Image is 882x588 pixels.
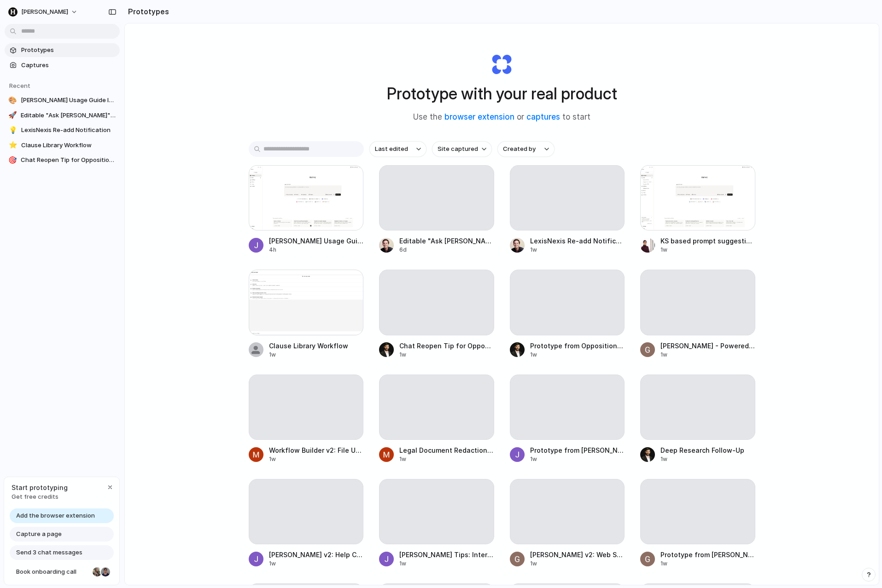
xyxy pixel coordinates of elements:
span: Created by [503,144,536,154]
span: [PERSON_NAME] Tips: Interactive Help Panel [399,550,494,559]
a: 🎯Chat Reopen Tip for Opposition Document [5,153,120,167]
a: [PERSON_NAME] v2: Help Center Addition1w [249,479,364,568]
span: Legal Document Redaction Tool [399,445,494,455]
span: Deep Research Follow-Up [660,445,755,455]
button: Last edited [369,141,426,157]
span: Start prototyping [12,483,68,492]
h2: Prototypes [124,6,169,17]
span: Chat Reopen Tip for Opposition Document [399,341,494,351]
button: Created by [497,141,555,157]
span: [PERSON_NAME] Usage Guide Integration [21,96,116,105]
a: 💡LexisNexis Re-add Notification [5,123,120,137]
a: [PERSON_NAME] v2: Web Search Banner and Placement1w [510,479,625,568]
div: 6d [399,246,494,254]
span: Recent [9,82,30,89]
span: Workflow Builder v2: File Upload Enhancement [269,445,364,455]
span: Use the or to start [413,111,590,123]
span: [PERSON_NAME] Usage Guide Integration [269,236,364,246]
span: Add the browser extension [16,511,95,520]
div: 🚀 [8,111,17,120]
div: 1w [269,455,364,463]
a: captures [526,112,560,121]
a: Prototypes [5,43,120,57]
div: 1w [660,351,755,359]
a: Chat Reopen Tip for Opposition Document1w [379,270,494,358]
span: LexisNexis Re-add Notification [530,236,625,246]
div: 1w [660,455,755,463]
div: 1w [530,559,625,568]
span: LexisNexis Re-add Notification [21,126,116,135]
a: Workflow Builder v2: File Upload Enhancement1w [249,375,364,463]
div: 1w [399,455,494,463]
div: 1w [530,246,625,254]
a: Deep Research Follow-Up1w [640,375,755,463]
span: KS based prompt suggestions [660,236,755,246]
div: 1w [660,559,755,568]
a: 🚀Editable "Ask [PERSON_NAME]" Box for Criminal Case Law [5,109,120,122]
span: Chat Reopen Tip for Opposition Document [21,156,116,165]
a: Prototype from [PERSON_NAME]1w [640,479,755,568]
a: [PERSON_NAME] Tips: Interactive Help Panel1w [379,479,494,568]
div: 1w [660,246,755,254]
span: Book onboarding call [16,567,89,576]
a: Prototype from Opposition to Motion to Dismiss1w [510,270,625,358]
a: KS based prompt suggestionsKS based prompt suggestions1w [640,165,755,254]
a: [PERSON_NAME] - Powered by Logo1w [640,270,755,358]
a: ⭐Clause Library Workflow [5,138,120,152]
span: [PERSON_NAME] - Powered by Logo [660,341,755,351]
span: Editable "Ask [PERSON_NAME]" Box for Criminal Case Law [399,236,494,246]
div: 1w [530,351,625,359]
a: Editable "Ask [PERSON_NAME]" Box for Criminal Case Law6d [379,165,494,254]
span: Prototype from [PERSON_NAME] [660,550,755,559]
span: Editable "Ask [PERSON_NAME]" Box for Criminal Case Law [21,111,116,120]
span: Prototype from Opposition to Motion to Dismiss [530,341,625,351]
span: Clause Library Workflow [21,141,116,150]
span: [PERSON_NAME] v2: Web Search Banner and Placement [530,550,625,559]
span: Prototypes [21,46,116,55]
span: Site captured [438,144,478,154]
div: 1w [530,455,625,463]
div: 1w [269,351,364,359]
a: Harvey Usage Guide Integration[PERSON_NAME] Usage Guide Integration4h [249,165,364,254]
div: 1w [399,351,494,359]
a: Captures [5,58,120,72]
div: 1w [399,559,494,568]
a: Clause Library WorkflowClause Library Workflow1w [249,270,364,358]
a: 🎨[PERSON_NAME] Usage Guide Integration [5,93,120,107]
div: Christian Iacullo [100,566,111,577]
div: 1w [269,559,364,568]
span: Last edited [375,144,408,154]
div: 4h [269,246,364,254]
span: Get free credits [12,492,68,502]
button: Site captured [432,141,492,157]
span: Prototype from [PERSON_NAME] [530,445,625,455]
a: Prototype from [PERSON_NAME]1w [510,375,625,463]
h1: Prototype with your real product [387,81,617,106]
button: [PERSON_NAME] [5,5,82,19]
a: Legal Document Redaction Tool1w [379,375,494,463]
span: Captures [21,61,116,70]
span: Clause Library Workflow [269,341,364,351]
span: [PERSON_NAME] v2: Help Center Addition [269,550,364,559]
a: browser extension [444,112,514,121]
span: Send 3 chat messages [16,548,82,557]
a: Book onboarding call [10,565,114,579]
div: Nicole Kubica [92,566,103,577]
div: ⭐ [8,141,18,150]
span: [PERSON_NAME] [21,7,68,17]
div: 🎯 [8,156,17,165]
div: 🎨 [8,96,17,105]
a: LexisNexis Re-add Notification1w [510,165,625,254]
div: 💡 [8,126,18,135]
span: Capture a page [16,530,62,539]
